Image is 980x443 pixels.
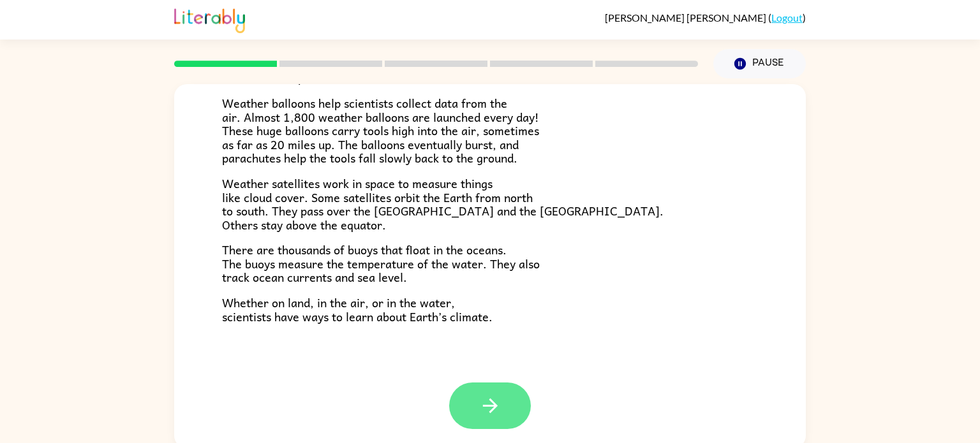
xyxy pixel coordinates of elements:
[771,11,803,24] a: Logout
[713,49,806,78] button: Pause
[222,94,539,167] span: Weather balloons help scientists collect data from the air. Almost 1,800 weather balloons are lau...
[222,174,664,234] span: Weather satellites work in space to measure things like cloud cover. Some satellites orbit the Ea...
[222,240,540,286] span: There are thousands of buoys that float in the oceans. The buoys measure the temperature of the w...
[605,11,768,24] span: [PERSON_NAME] [PERSON_NAME]
[174,5,245,33] img: Literably
[605,11,806,24] div: ( )
[222,293,493,326] span: Whether on land, in the air, or in the water, scientists have ways to learn about Earth’s climate.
